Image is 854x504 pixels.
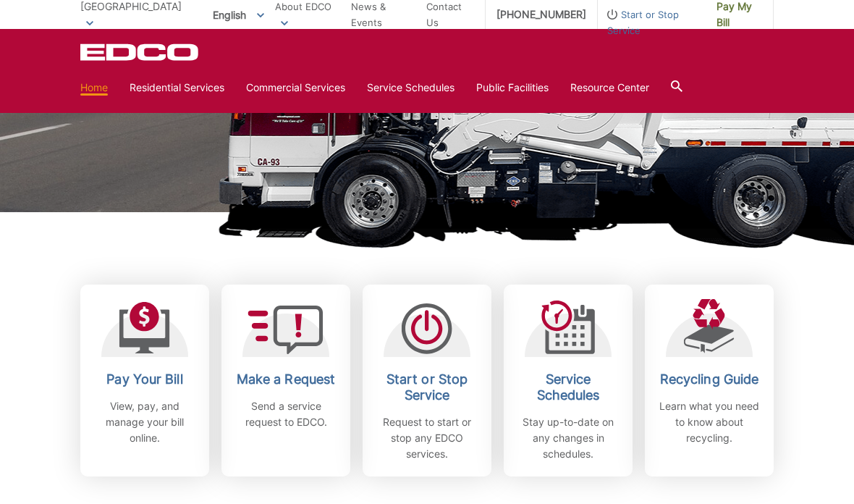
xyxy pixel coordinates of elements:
[504,285,633,476] a: Service Schedules Stay up-to-date on any changes in schedules.
[476,80,549,96] a: Public Facilities
[91,398,198,446] p: View, pay, and manage your bill online.
[246,80,345,96] a: Commercial Services
[130,80,224,96] a: Residential Services
[373,371,481,403] h2: Start or Stop Service
[367,80,455,96] a: Service Schedules
[232,398,339,430] p: Send a service request to EDCO.
[80,43,200,61] a: EDCD logo. Return to the homepage.
[232,371,339,387] h2: Make a Request
[645,285,774,476] a: Recycling Guide Learn what you need to know about recycling.
[91,371,198,387] h2: Pay Your Bill
[570,80,649,96] a: Resource Center
[515,371,622,403] h2: Service Schedules
[515,414,622,462] p: Stay up-to-date on any changes in schedules.
[80,80,108,96] a: Home
[656,371,763,387] h2: Recycling Guide
[221,285,350,476] a: Make a Request Send a service request to EDCO.
[373,414,481,462] p: Request to start or stop any EDCO services.
[656,398,763,446] p: Learn what you need to know about recycling.
[202,3,275,27] span: English
[80,285,209,476] a: Pay Your Bill View, pay, and manage your bill online.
